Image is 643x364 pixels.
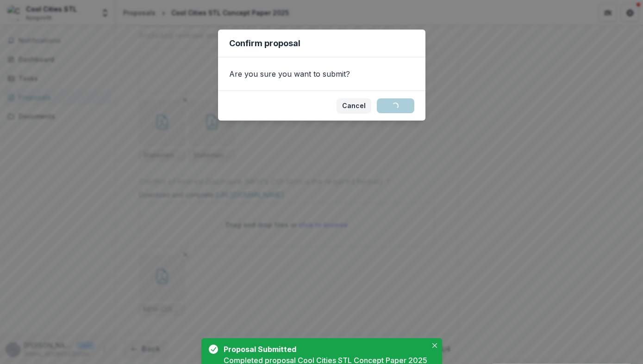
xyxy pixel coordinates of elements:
div: Proposal Submitted [224,344,424,355]
header: Confirm proposal [218,30,425,57]
button: Cancel [337,98,371,113]
button: Close [429,340,440,351]
div: Are you sure you want to submit? [218,57,425,91]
